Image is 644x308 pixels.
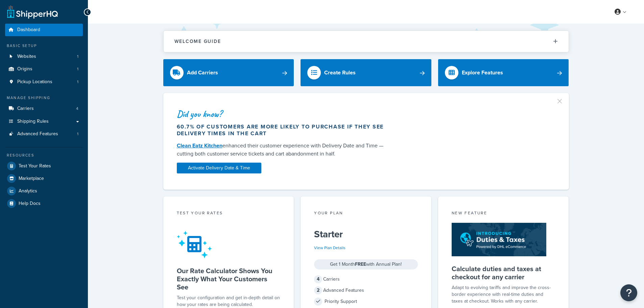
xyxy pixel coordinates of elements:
[76,106,78,112] span: 4
[177,109,390,119] div: Did you know?
[314,229,418,240] h5: Starter
[5,152,83,158] div: Resources
[5,50,83,63] li: Websites
[177,267,281,291] h5: Our Rate Calculator Shows You Exactly What Your Customers See
[177,294,281,308] div: Test your configuration and get in-depth detail on how your rates are being calculated.
[19,163,51,169] span: Test Your Rates
[187,68,218,77] div: Add Carriers
[5,63,83,75] li: Origins
[174,39,221,44] h2: Welcome Guide
[17,54,36,60] span: Websites
[177,142,222,149] a: Clean Eatz Kitchen
[314,259,418,269] div: Get 1 Month with Annual Plan!
[5,76,83,88] li: Pickup Locations
[314,297,418,306] div: Priority Support
[77,66,78,72] span: 1
[5,115,83,128] a: Shipping Rules
[177,163,261,173] a: Activate Delivery Date & Time
[5,43,83,49] div: Basic Setup
[17,119,49,124] span: Shipping Rules
[177,142,390,158] div: enhanced their customer experience with Delivery Date and Time — cutting both customer service ti...
[5,50,83,63] a: Websites1
[163,59,294,86] a: Add Carriers
[462,68,503,77] div: Explore Features
[77,131,78,137] span: 1
[355,261,366,268] strong: FREE
[164,31,569,52] button: Welcome Guide
[177,123,390,137] div: 60.7% of customers are more likely to purchase if they see delivery times in the cart
[19,201,41,207] span: Help Docs
[19,176,44,182] span: Marketplace
[438,59,569,86] a: Explore Features
[5,128,83,140] a: Advanced Features1
[17,106,34,112] span: Carriers
[77,54,78,60] span: 1
[5,128,83,140] li: Advanced Features
[314,275,418,284] div: Carriers
[17,79,52,85] span: Pickup Locations
[17,131,58,137] span: Advanced Features
[5,185,83,197] a: Analytics
[17,27,40,33] span: Dashboard
[5,172,83,185] a: Marketplace
[17,66,32,72] span: Origins
[452,210,555,218] div: New Feature
[5,63,83,75] a: Origins1
[5,76,83,88] a: Pickup Locations1
[620,284,637,301] button: Open Resource Center
[324,68,356,77] div: Create Rules
[5,102,83,115] li: Carriers
[5,197,83,210] a: Help Docs
[19,188,37,194] span: Analytics
[452,265,555,281] h5: Calculate duties and taxes at checkout for any carrier
[314,210,418,218] div: Your Plan
[314,275,322,283] span: 4
[77,79,78,85] span: 1
[314,245,345,251] a: View Plan Details
[314,286,418,295] div: Advanced Features
[5,95,83,101] div: Manage Shipping
[5,24,83,36] a: Dashboard
[452,284,555,305] p: Adapt to evolving tariffs and improve the cross-border experience with real-time duties and taxes...
[314,286,322,294] span: 2
[301,59,431,86] a: Create Rules
[5,160,83,172] a: Test Your Rates
[5,102,83,115] a: Carriers4
[177,210,281,218] div: Test your rates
